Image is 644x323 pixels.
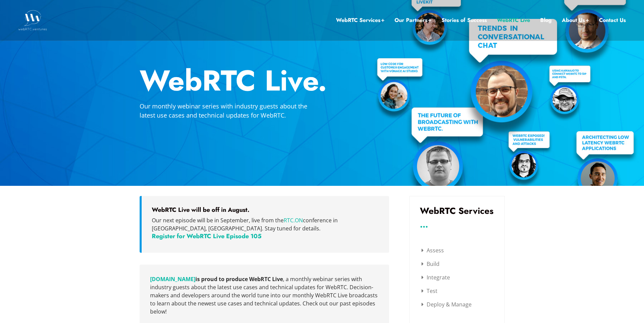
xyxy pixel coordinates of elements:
p: , a monthly webinar series with industry guests about the latest use cases and technical updates ... [150,275,379,316]
img: WebRTC.ventures [18,10,47,30]
a: WebRTC Live [497,16,530,25]
a: RTC.ON [284,217,303,224]
a: Test [422,287,437,295]
a: Deploy & Manage [422,301,472,308]
h3: ... [420,222,494,227]
a: Stories of Success [442,16,487,25]
a: Blog [540,16,552,25]
a: Contact Us [599,16,626,25]
a: WebRTC Services [336,16,384,25]
a: Assess [422,247,444,254]
a: Build [422,260,439,268]
p: Our monthly webinar series with industry guests about the latest use cases and technical updates ... [140,102,322,120]
h5: WebRTC Live will be off in August. [152,206,379,214]
p: Our next episode will be in September, live from the conference in [GEOGRAPHIC_DATA], [GEOGRAPHIC... [152,216,379,232]
a: Register for WebRTC Live Episode 105 [152,232,262,241]
h2: WebRTC Live. [140,66,505,95]
a: (opens in a new tab) [150,275,195,283]
strong: is proud to produce WebRTC Live [150,275,283,283]
a: Our Partners [395,16,431,25]
a: About Us [562,16,589,25]
a: Integrate [422,274,450,281]
h3: WebRTC Services [420,206,494,215]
